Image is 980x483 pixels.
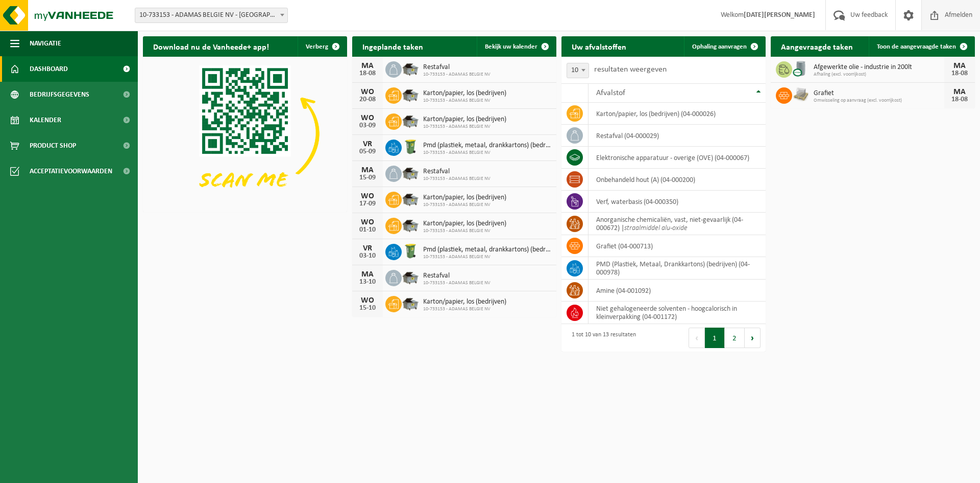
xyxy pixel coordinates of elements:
h2: Aangevraagde taken [771,36,863,56]
img: WB-5000-GAL-GY-01 [402,190,419,208]
span: 10-733153 - ADAMAS BELGIE NV [423,98,506,104]
td: karton/papier, los (bedrijven) (04-000026) [589,103,766,125]
i: straalmiddel alu-oxide [624,224,688,232]
span: Karton/papier, los (bedrijven) [423,194,506,202]
img: WB-5000-GAL-GY-01 [402,112,419,129]
div: VR [357,244,378,252]
h2: Uw afvalstoffen [561,36,636,56]
td: elektronische apparatuur - overige (OVE) (04-000067) [589,147,766,169]
span: 10-733153 - ADAMAS BELGIE NV [423,280,491,286]
span: Afvalstof [596,89,625,97]
span: Toon de aangevraagde taken [877,43,956,50]
div: WO [357,88,378,96]
td: restafval (04-000029) [589,125,766,147]
a: Bekijk uw kalender [477,36,555,57]
span: 10-733153 - ADAMAS BELGIE NV - HERENTALS [135,8,288,23]
div: WO [357,218,378,226]
span: 10-733153 - ADAMAS BELGIE NV [423,228,506,234]
span: 10 [567,63,589,78]
div: 18-08 [357,70,378,77]
div: 18-08 [949,70,970,77]
img: WB-0240-HPE-GN-50 [402,138,419,155]
td: amine (04-001092) [589,280,766,302]
span: Grafiet [814,89,944,98]
span: Pmd (plastiek, metaal, drankkartons) (bedrijven) [423,246,551,254]
img: WB-5000-GAL-GY-01 [402,86,419,103]
button: Previous [689,328,705,348]
img: WB-5000-GAL-GY-01 [402,294,419,312]
div: 13-10 [357,279,378,286]
div: WO [357,114,378,122]
span: Bekijk uw kalender [485,43,537,50]
span: 10-733153 - ADAMAS BELGIE NV [423,306,506,312]
button: Next [745,328,761,348]
td: onbehandeld hout (A) (04-000200) [589,169,766,191]
span: Karton/papier, los (bedrijven) [423,89,506,98]
img: LP-LD-00200-CU [792,60,810,77]
span: 10-733153 - ADAMAS BELGIE NV [423,150,551,156]
button: 2 [725,328,745,348]
div: 03-09 [357,122,378,129]
div: WO [357,192,378,200]
td: anorganische chemicaliën, vast, niet-gevaarlijk (04-000672) | [589,213,766,235]
span: Product Shop [30,133,76,158]
span: Afgewerkte olie - industrie in 200lt [814,63,944,72]
span: Restafval [423,168,491,176]
span: 10-733153 - ADAMAS BELGIE NV - HERENTALS [135,8,287,22]
img: LP-PA-00000-WDN-11 [792,86,810,103]
span: 10-733153 - ADAMAS BELGIE NV [423,176,491,182]
div: 15-10 [357,305,378,312]
button: Verberg [298,36,346,57]
span: Dashboard [30,56,68,82]
div: 18-08 [949,96,970,103]
img: WB-5000-GAL-GY-01 [402,216,419,234]
div: 20-08 [357,96,378,103]
span: 10-733153 - ADAMAS BELGIE NV [423,254,551,260]
img: Download de VHEPlus App [143,57,347,210]
span: Afhaling (excl. voorrijkost) [814,72,944,78]
td: verf, waterbasis (04-000350) [589,191,766,213]
div: MA [357,166,378,174]
span: Navigatie [30,31,61,56]
span: Kalender [30,107,61,133]
span: Acceptatievoorwaarden [30,158,112,184]
td: niet gehalogeneerde solventen - hoogcalorisch in kleinverpakking (04-001172) [589,302,766,324]
span: Ophaling aanvragen [692,43,747,50]
h2: Download nu de Vanheede+ app! [143,36,279,56]
div: 03-10 [357,252,378,260]
div: MA [357,62,378,70]
span: Karton/papier, los (bedrijven) [423,116,506,124]
label: resultaten weergeven [594,65,667,74]
span: Karton/papier, los (bedrijven) [423,298,506,306]
span: Pmd (plastiek, metaal, drankkartons) (bedrijven) [423,142,551,150]
span: Restafval [423,272,491,280]
div: 1 tot 10 van 13 resultaten [567,327,636,349]
span: Karton/papier, los (bedrijven) [423,220,506,228]
span: Restafval [423,63,491,72]
span: 10-733153 - ADAMAS BELGIE NV [423,124,506,130]
div: 05-09 [357,148,378,155]
span: 10-733153 - ADAMAS BELGIE NV [423,72,491,78]
div: MA [949,88,970,96]
button: 1 [705,328,725,348]
img: WB-5000-GAL-GY-01 [402,268,419,286]
div: WO [357,296,378,305]
div: VR [357,140,378,148]
span: 10-733153 - ADAMAS BELGIE NV [423,202,506,208]
span: Bedrijfsgegevens [30,82,89,107]
a: Ophaling aanvragen [684,36,765,57]
div: MA [949,62,970,70]
strong: [DATE][PERSON_NAME] [744,11,815,19]
td: PMD (Plastiek, Metaal, Drankkartons) (bedrijven) (04-000978) [589,257,766,280]
a: Toon de aangevraagde taken [869,36,974,57]
h2: Ingeplande taken [352,36,433,56]
img: WB-0240-HPE-GN-50 [402,242,419,260]
div: 01-10 [357,226,378,234]
td: grafiet (04-000713) [589,235,766,257]
div: 17-09 [357,200,378,208]
img: WB-5000-GAL-GY-01 [402,164,419,181]
span: Verberg [306,43,328,50]
div: MA [357,270,378,279]
div: 15-09 [357,174,378,181]
span: Omwisseling op aanvraag (excl. voorrijkost) [814,98,944,104]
